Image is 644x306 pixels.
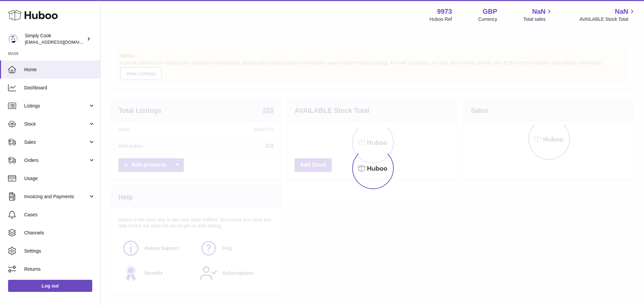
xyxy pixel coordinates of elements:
[615,7,628,16] span: NaN
[24,248,95,254] span: Settings
[430,16,452,23] div: Huboo Ref
[8,280,92,292] a: Log out
[24,193,88,200] span: Invoicing and Payments
[24,212,95,218] span: Cases
[25,33,85,45] div: Simply Cook
[24,175,95,182] span: Usage
[437,7,452,16] strong: 9973
[523,16,553,23] span: Total sales
[8,34,18,44] img: internalAdmin-9973@internal.huboo.com
[24,103,88,109] span: Listings
[25,39,99,45] span: [EMAIL_ADDRESS][DOMAIN_NAME]
[24,139,88,145] span: Sales
[24,67,95,73] span: Home
[478,16,497,23] div: Currency
[483,7,497,16] strong: GBP
[579,7,636,23] a: NaN AVAILABLE Stock Total
[24,230,95,236] span: Channels
[24,121,88,127] span: Stock
[24,266,95,272] span: Returns
[24,157,88,164] span: Orders
[24,85,95,91] span: Dashboard
[532,7,545,16] span: NaN
[523,7,553,23] a: NaN Total sales
[579,16,636,23] span: AVAILABLE Stock Total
